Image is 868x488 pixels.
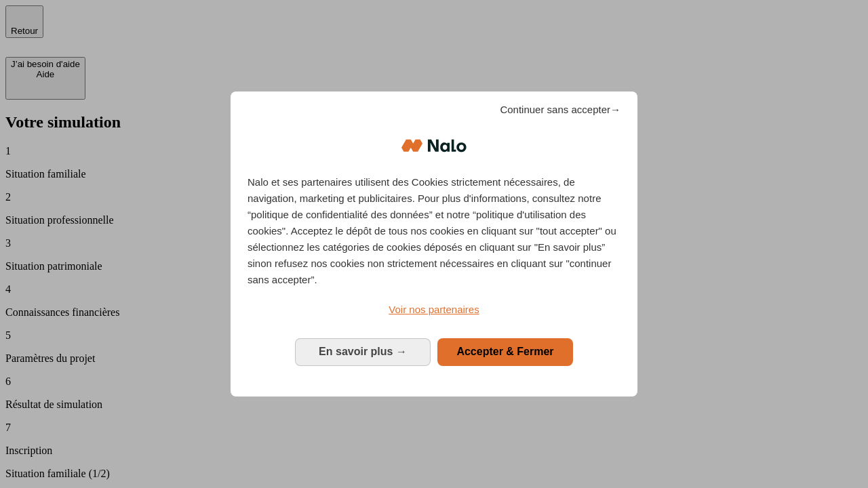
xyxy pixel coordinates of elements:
p: Nalo et ses partenaires utilisent des Cookies strictement nécessaires, de navigation, marketing e... [248,174,620,288]
span: Voir nos partenaires [389,304,479,315]
button: Accepter & Fermer: Accepter notre traitement des données et fermer [437,338,573,365]
img: Logo [401,125,467,166]
button: En savoir plus: Configurer vos consentements [295,338,431,365]
span: Continuer sans accepter→ [500,102,620,118]
span: En savoir plus → [319,346,407,357]
a: Voir nos partenaires [248,302,620,318]
div: Bienvenue chez Nalo Gestion du consentement [231,91,637,396]
span: Accepter & Fermer [456,346,553,357]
